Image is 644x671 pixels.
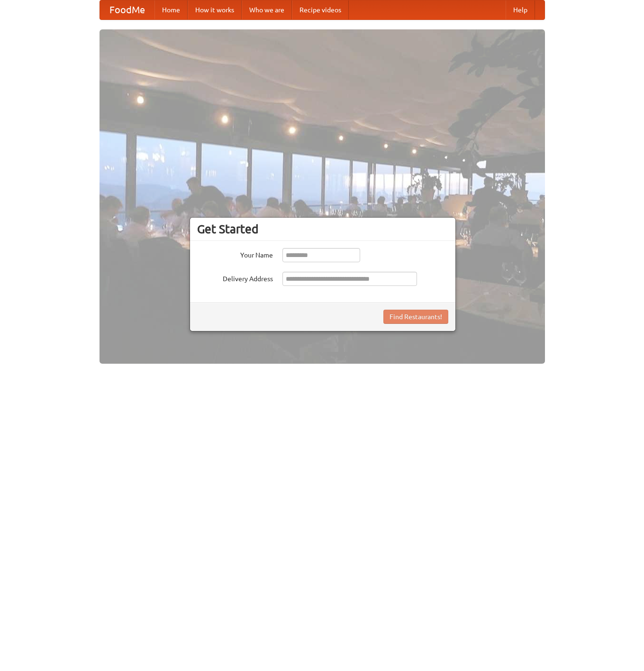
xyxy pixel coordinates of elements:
[154,0,188,19] a: Home
[197,272,273,284] label: Delivery Address
[383,310,448,324] button: Find Restaurants!
[506,0,535,19] a: Help
[100,0,154,19] a: FoodMe
[197,222,448,236] h3: Get Started
[242,0,292,19] a: Who we are
[292,0,349,19] a: Recipe videos
[197,248,273,260] label: Your Name
[188,0,242,19] a: How it works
